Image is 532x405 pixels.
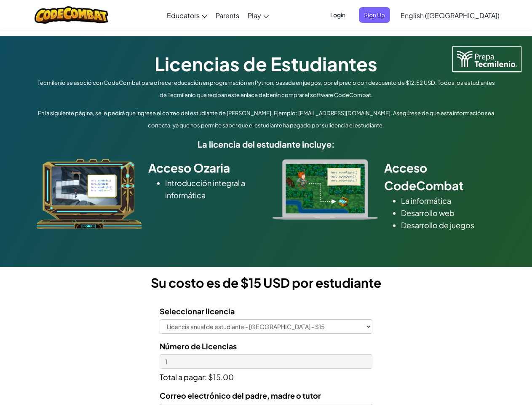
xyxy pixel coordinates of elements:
[160,369,372,383] p: Total a pagar: $15.00
[211,4,243,27] a: Parents
[165,177,260,201] li: Introducción integral a informática
[452,46,521,72] img: Tecmilenio logo
[160,389,321,402] label: Correo electrónico del padre, madre o tutor
[396,4,504,27] a: English ([GEOGRAPHIC_DATA])
[163,4,211,27] a: Educators
[35,107,498,132] p: En la siguiente página, se le pedirá que ingrese el correo del estudiante de [PERSON_NAME]. Ejemp...
[243,4,273,27] a: Play
[273,159,378,220] img: type_real_code.png
[401,219,496,231] li: Desarrollo de juegos
[401,194,496,207] li: La informática
[35,6,108,24] img: CodeCombat logo
[401,207,496,219] li: Desarrollo web
[148,159,260,177] h2: Acceso Ozaria
[167,11,200,20] span: Educators
[35,51,498,77] h1: Licencias de Estudiantes
[37,159,142,229] img: ozaria_acodus.png
[325,7,350,23] button: Login
[401,11,500,20] span: English ([GEOGRAPHIC_DATA])
[359,7,390,23] button: Sign Up
[248,11,261,20] span: Play
[35,138,498,151] h5: La licencia del estudiante incluye:
[160,305,235,317] label: Seleccionar licencia
[160,340,237,352] label: Número de Licencias
[35,77,498,101] p: Tecmilenio se asoció con CodeCombat para ofrecer educación en programación en Python, basada en j...
[384,159,496,194] h2: Acceso CodeCombat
